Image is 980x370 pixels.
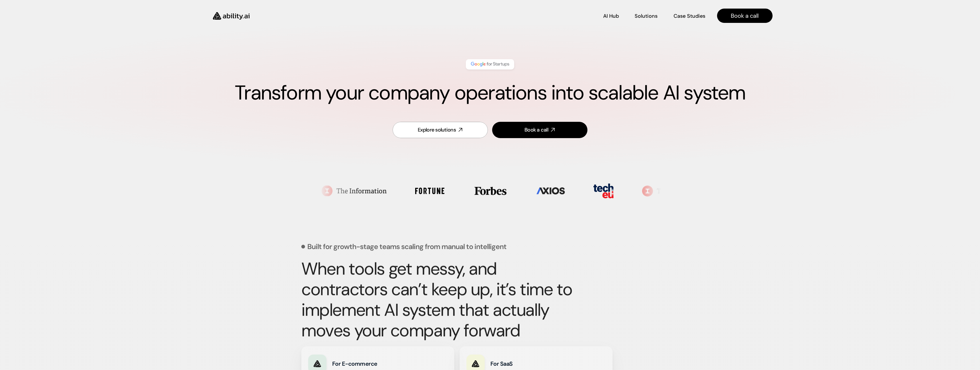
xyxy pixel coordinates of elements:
p: Book a call [731,12,759,20]
div: Explore solutions [418,126,456,134]
div: Book a call [524,126,548,134]
a: Explore solutions [393,122,488,138]
a: Book a call [717,9,773,23]
strong: When tools get messy, and contractors can’t keep up, it’s time to implement AI system that actual... [301,257,576,342]
nav: Main navigation [258,9,773,23]
a: AI Hub [603,11,619,21]
p: Case Studies [674,13,705,20]
h1: Transform your company operations into scalable AI system [23,81,957,105]
h3: For E-commerce [332,360,410,368]
a: Book a call [492,122,587,138]
p: AI Hub [603,13,619,20]
h3: For SaaS [490,360,569,368]
a: Solutions [635,11,658,21]
a: Case Studies [673,11,706,21]
p: Solutions [635,13,658,20]
p: Built for growth-stage teams scaling from manual to intelligent [307,243,506,250]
